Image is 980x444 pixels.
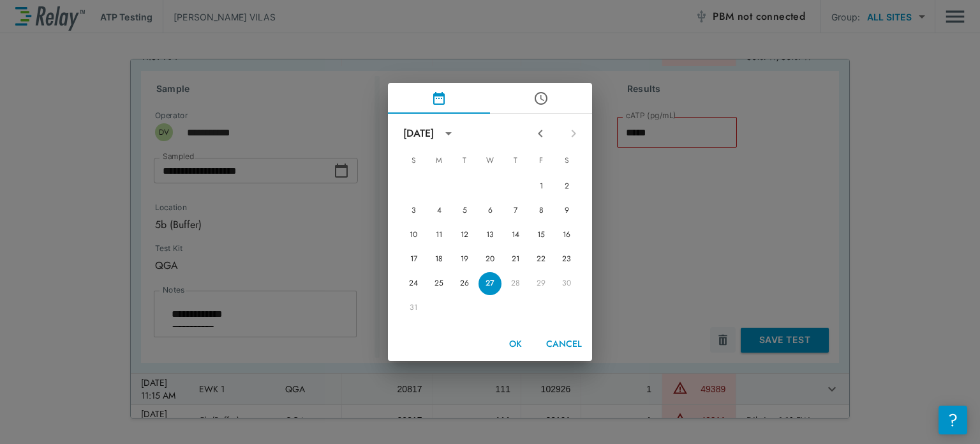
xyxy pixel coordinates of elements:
[555,199,578,222] button: 9
[504,199,527,222] button: 7
[490,83,592,114] button: pick time
[504,148,527,174] span: Thursday
[402,224,425,247] button: 10
[504,224,527,247] button: 14
[504,248,527,271] button: 21
[555,148,578,174] span: Saturday
[402,148,425,174] span: Sunday
[555,224,578,247] button: 16
[438,123,459,144] button: calendar view is open, switch to year view
[453,148,476,174] span: Tuesday
[402,248,425,271] button: 17
[479,272,501,295] button: 27
[555,175,578,198] button: 2
[530,248,553,271] button: 22
[479,248,501,271] button: 20
[530,199,553,222] button: 8
[453,224,476,247] button: 12
[402,272,425,295] button: 24
[453,199,476,222] button: 5
[555,248,578,271] button: 23
[541,332,587,356] button: Cancel
[530,175,553,198] button: 1
[530,123,551,144] button: Previous month
[453,272,476,295] button: 26
[427,148,450,174] span: Monday
[388,83,490,114] button: pick date
[939,406,967,434] iframe: Resource center
[403,126,434,141] div: [DATE]
[453,248,476,271] button: 19
[530,148,553,174] span: Friday
[479,148,501,174] span: Wednesday
[495,332,536,356] button: OK
[427,224,450,247] button: 11
[427,199,450,222] button: 4
[530,224,553,247] button: 15
[402,199,425,222] button: 3
[427,272,450,295] button: 25
[479,199,501,222] button: 6
[479,224,501,247] button: 13
[427,248,450,271] button: 18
